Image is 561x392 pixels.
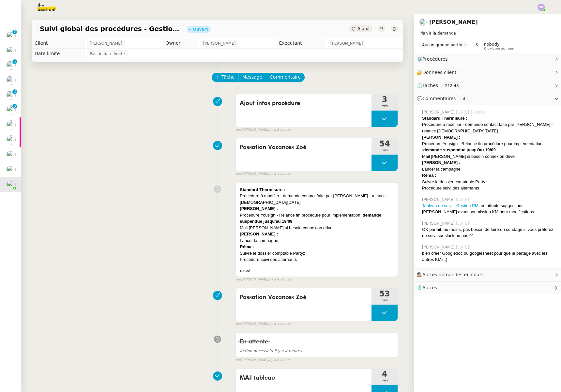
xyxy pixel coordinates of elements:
span: nobody [484,42,499,47]
span: par [235,171,241,177]
img: users%2FoFdbodQ3TgNoWt9kP3GXAs5oaCq1%2Favatar%2Fprofile-pic.png [7,180,16,189]
div: Procédure suivi des alternants [422,185,556,191]
div: Procédure suivi des alternants [240,256,394,263]
span: Autres demandes en cours [422,272,484,277]
span: Commentaires [422,96,456,101]
a: [PERSON_NAME] [429,19,478,25]
strong: [PERSON_NAME] : [240,206,278,211]
span: Tâches [422,83,438,88]
div: Ouvert [193,27,208,31]
nz-badge-sup: 5 [12,59,17,64]
div: ⏲️Tâches 212:48 [414,79,561,92]
img: users%2FhitvUqURzfdVsA8TDJwjiRfjLnH2%2Favatar%2Flogo-thermisure.png [7,105,16,114]
span: ⚙️ [417,55,451,63]
div: Lancer la campagne [422,166,556,173]
button: Message [238,73,266,82]
p: 2 [13,30,16,36]
div: Procédure Yousign - Relance fin procédure pour implémentation : [422,141,556,153]
span: Ajout infos procédure [240,98,368,108]
span: 4 [371,370,398,378]
span: 💬 [417,96,470,101]
div: Procédure à modifier - demande contact faite par [PERSON_NAME] - relance [DEMOGRAPHIC_DATA][DATE] [422,121,556,134]
td: Owner [163,38,198,49]
span: [PERSON_NAME] [422,197,456,203]
img: users%2FC9SBsJ0duuaSgpQFj5LgoEX8n0o2%2Favatar%2Fec9d51b8-9413-4189-adfb-7be4d8c96a3c [7,76,16,85]
div: Mail [PERSON_NAME] si besoin connexion drive [240,225,394,231]
span: Knowledge manager [484,47,514,51]
img: svg [538,4,545,11]
small: [PERSON_NAME] [235,171,291,177]
span: [PERSON_NAME] [422,109,456,115]
strong: Standard Thermisure : [422,116,467,121]
td: Exécutant [276,38,325,49]
small: [PERSON_NAME] [235,357,291,363]
strong: [PERSON_NAME] : [240,232,278,236]
span: il y a 4 heures [240,349,302,353]
span: [PERSON_NAME] [422,244,456,250]
button: Tâche [212,73,239,82]
span: Procédures [422,56,448,62]
div: 🔐Données client [414,66,561,79]
div: 💬Commentaires 4 [414,92,561,105]
strong: Réma : [240,244,254,249]
span: En attente [240,339,268,345]
nz-tag: Aucun groupe partner [419,42,468,48]
span: [PERSON_NAME] [422,220,456,226]
img: users%2FW4OQjB9BRtYK2an7yusO0WsYLsD3%2Favatar%2F28027066-518b-424c-8476-65f2e549ac29 [7,91,16,100]
span: Pas de date limite [90,51,125,57]
span: [DATE] [456,197,471,203]
span: 🔐 [417,69,459,76]
span: par [235,321,241,327]
div: OK parfait, au moins, pas besoin de faire un sondage si vous préférez un suivi sur slack ou pas ^^ [422,226,556,239]
span: Plan à la demande [419,31,456,36]
div: Lancer la campagne [240,237,394,244]
img: users%2FfjlNmCTkLiVoA3HQjY3GA5JXGxb2%2Favatar%2Fstarofservice_97480retdsc0392.png [7,31,16,40]
span: ⏲️ [417,83,467,88]
p: 5 [13,59,16,65]
nz-tag: 4 [460,96,468,102]
span: Données client [422,70,457,75]
div: 🧴Autres [414,281,561,294]
small: [PERSON_NAME] [235,277,291,282]
img: users%2FW4OQjB9BRtYK2an7yusO0WsYLsD3%2Favatar%2F28027066-518b-424c-8476-65f2e549ac29 [7,135,16,144]
div: bien créer Googledoc ou googlesheet pour que je partage avec les autres KMs ;) [422,250,556,263]
p: 3 [13,89,16,95]
img: users%2FrssbVgR8pSYriYNmUDKzQX9syo02%2Favatar%2Fb215b948-7ecd-4adc-935c-e0e4aeaee93e [7,46,16,55]
div: Suivre le dossier comptable Partyz [422,179,556,185]
nz-badge-sup: 2 [12,30,17,34]
span: 🕵️ [417,272,487,277]
app-user-label: Knowledge manager [484,42,514,50]
img: users%2FoFdbodQ3TgNoWt9kP3GXAs5oaCq1%2Favatar%2Fprofile-pic.png [419,19,427,26]
span: 3 [371,96,398,103]
img: users%2FW4OQjB9BRtYK2an7yusO0WsYLsD3%2Favatar%2F28027066-518b-424c-8476-65f2e549ac29 [7,150,16,159]
strong: [PERSON_NAME] : [422,160,460,165]
span: il y a 3 heures [268,127,291,133]
span: Tâche [221,73,235,81]
b: Privé [240,269,250,273]
span: 54 [371,140,398,148]
span: Passation Vacances Zoé [240,293,368,302]
span: 🧴 [417,285,437,290]
p: 3 [13,104,16,110]
span: [DATE] à 14:19 [456,109,487,115]
div: Mail [PERSON_NAME] si besoin connexion drive [422,153,556,160]
small: [PERSON_NAME] [235,321,291,327]
img: users%2FRqsVXU4fpmdzH7OZdqyP8LuLV9O2%2Favatar%2F0d6ec0de-1f9c-4f7b-9412-5ce95fe5afa7 [7,120,16,129]
strong: [PERSON_NAME] : [422,135,460,140]
span: min [371,378,398,384]
div: Procédure Yousign - Relance fin procédure pour implémentation : [240,212,394,225]
span: min [371,103,398,109]
span: Statut [358,26,370,31]
span: [PERSON_NAME] [90,40,122,47]
span: Autres [422,285,437,290]
span: min [371,148,398,153]
nz-tag: 212:48 [442,83,461,89]
span: Action nécessaire [240,349,274,353]
span: Message [242,73,262,81]
span: MAJ tableau [240,373,368,383]
div: 🕵️Autres demandes en cours [414,268,561,281]
span: il y a 8 heures [268,357,291,363]
span: Passation Vacances Zoé [240,143,368,152]
nz-badge-sup: 3 [12,89,17,94]
span: il y a 4 heures [268,171,291,177]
